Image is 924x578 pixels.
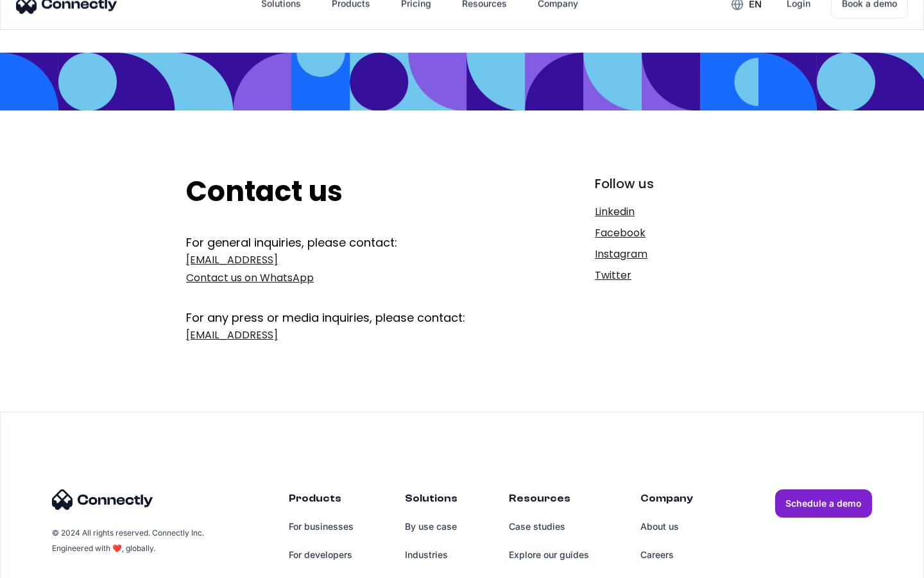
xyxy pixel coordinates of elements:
a: By use case [405,512,458,541]
a: Case studies [509,512,589,541]
div: For any press or media inquiries, please contact: [186,290,511,326]
a: Industries [405,541,458,569]
aside: Language selected: English [13,556,77,574]
div: Company [640,489,693,512]
div: For general inquiries, please contact: [186,234,511,251]
a: For businesses [289,512,354,541]
a: [EMAIL_ADDRESS]Contact us on WhatsApp [186,251,511,287]
ul: Language list [26,556,77,574]
a: For developers [289,541,354,569]
a: Explore our guides [509,541,589,569]
div: Solutions [405,489,458,512]
a: Careers [640,541,693,569]
a: Facebook [595,224,738,242]
a: Twitter [595,267,738,285]
form: Get In Touch Form [186,234,511,347]
div: © 2024 All rights reserved. Connectly Inc. Engineered with ❤️, globally. [52,525,206,556]
div: Products [289,489,354,512]
a: Schedule a demo [775,489,872,518]
a: About us [640,512,693,541]
a: Linkedin [595,203,738,221]
div: Follow us [595,175,738,193]
h2: Contact us [186,175,511,209]
a: Instagram [595,245,738,263]
div: Resources [509,489,589,512]
a: [EMAIL_ADDRESS] [186,326,511,344]
img: Connectly Logo [52,489,153,510]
